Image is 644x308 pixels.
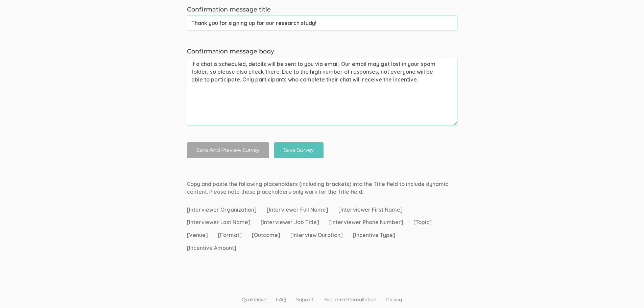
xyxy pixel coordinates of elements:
[381,291,407,308] a: Pricing
[261,218,319,226] span: [Interviewer Job Title]
[271,291,291,308] a: FAQ
[187,218,251,226] span: [Interviewer Last Name]
[290,231,343,239] span: [Interview Duration]
[252,231,280,239] span: [Outcome]
[187,5,457,14] label: Confirmation message title
[218,231,242,239] span: [Format]
[187,206,257,214] span: [Interviewer Organization]
[338,206,403,214] span: [Interviewer First Name]
[187,244,236,252] span: [Incentive Amount]
[413,218,432,226] span: [Topic]
[329,218,403,226] span: [Interviewer Phone Number]
[237,291,271,308] a: Qualitative
[187,47,457,56] label: Confirmation message body
[319,291,381,308] a: Book Free Consultation
[274,142,324,158] input: Save Survey
[291,291,319,308] a: Support
[187,142,269,158] button: Save And Preview Survey
[187,231,208,239] span: [Venue]
[187,180,457,196] p: Copy and paste the following placeholders (including brackets) into the Title field to include dy...
[267,206,328,214] span: [Interviewer Full Name]
[353,231,395,239] span: [Incentive Type]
